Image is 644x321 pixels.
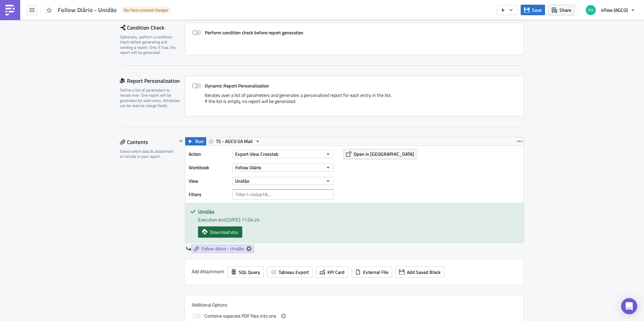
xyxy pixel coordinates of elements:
div: Execution end: [DATE] 11:04:24 [198,216,519,223]
span: Save [532,6,542,13]
label: Add Attachment [192,266,224,277]
span: Follow Diário [235,164,261,171]
span: Open in [GEOGRAPHIC_DATA] [354,150,414,157]
span: - Data criação: dia que a load foi enviada [3,38,89,43]
a: Follow diário - Unidão [191,245,254,253]
span: Combine separate PDF files into one [204,312,276,320]
body: Rich Text Area. Press ALT-0 for help. [3,3,322,247]
span: - Fim do Transporte: data e horário limite de entrega(Impacto direto na performance de OTD) [3,60,197,65]
button: 4flow (AGCO) [582,3,639,17]
img: Avatar [585,4,597,16]
label: View [189,176,229,186]
strong: Perform condition check before report generation [205,29,303,36]
button: Export View Crosstab [232,150,333,158]
a: Download xlsx [198,226,242,238]
span: Prezados [3,3,23,8]
button: Open in [GEOGRAPHIC_DATA] [344,149,416,159]
span: Add Saved Block [407,269,441,276]
div: Open Intercom Messenger [621,298,637,314]
button: Follow Diário [232,164,333,172]
div: Select which data & attachment to include in your report. [120,149,177,159]
span: Export View Crosstab [235,150,279,157]
span: KPI Card [327,269,345,276]
img: PushMetrics [5,5,15,15]
span: Run [195,137,204,145]
span: External File [363,269,388,276]
div: Iterates over a list of parameters and generates a personalised report for each entry in the list... [192,92,517,109]
span: 4flow (AGCO) [601,6,628,13]
span: Tableau Export [279,269,309,276]
span: Follow diário - Unidão [201,246,244,252]
button: Add Saved Block [395,266,444,278]
span: You have unsaved changes [124,7,168,13]
label: Additional Options [192,302,517,308]
label: Filters [189,189,229,200]
button: TS - AGCO SA Mail [206,137,263,145]
span: SQL Query [239,269,260,276]
button: Unidão [232,177,333,185]
span: TS - AGCO SA Mail [216,137,253,145]
div: Condition Check [120,23,185,33]
div: Contents [120,137,177,147]
span: Unidão [235,177,249,184]
button: Hide content [177,137,185,145]
span: Download xlsx [210,228,238,236]
button: Run [185,137,206,145]
div: Define a list of parameters to iterate over. One report will be generated for each entry. Attribu... [120,87,181,108]
button: SQL Query [227,266,264,278]
label: Workbook [189,163,229,173]
span: - Inicio Transporte: data e horário de inicio da coleta (Impacto direto na performance de OTD) [3,52,198,58]
span: - Obs transportadora: traz a informação inserida pela transportador na load no campo “Nota transp... [3,45,225,50]
input: Filter1=Value1&... [232,189,333,200]
h5: Unidão [198,209,519,214]
button: KPI Card [316,266,348,278]
button: External File [352,266,392,278]
button: Save [521,5,545,15]
div: Optionally, perform a condition check before generating and sending a report. Only if true, the r... [120,34,181,55]
span: Segue relatório diário [PERSON_NAME] atribuídas nos últimos 40 [PERSON_NAME]. Nele você poderá ac... [3,17,297,28]
span: Follow Diário - Unidão [58,6,118,14]
button: Share [548,5,575,15]
label: Action [189,149,229,159]
div: Report Personalization [120,76,185,86]
span: Share [559,6,571,13]
button: Tableau Export [267,266,313,278]
strong: Dynamic Report Personalization [205,82,269,89]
